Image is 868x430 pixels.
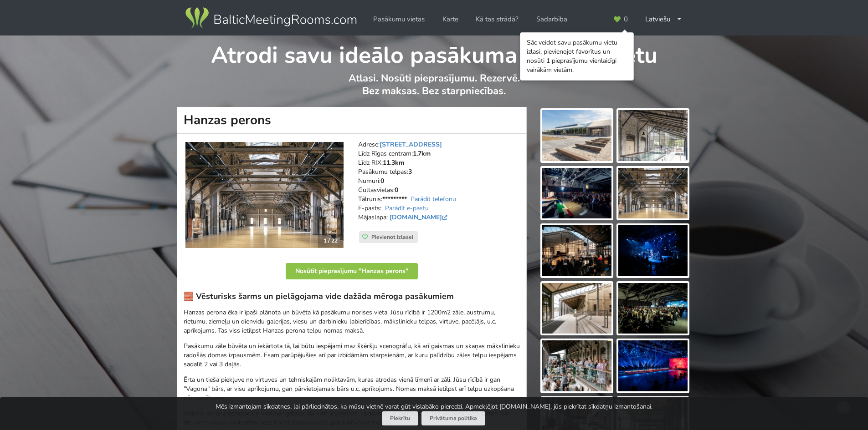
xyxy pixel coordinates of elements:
[177,72,691,107] p: Atlasi. Nosūti pieprasījumu. Rezervē. Bez maksas. Bez starpniecības.
[184,5,358,31] img: Baltic Meeting Rooms
[618,168,688,219] img: Hanzas perons | Rīga | Pasākumu vieta - galerijas bilde
[184,291,520,302] h3: 🧱 Vēsturisks šarms un pielāgojama vide dažāda mēroga pasākumiem
[542,168,611,219] img: Hanzas perons | Rīga | Pasākumu vieta - galerijas bilde
[618,110,688,161] img: Hanzas perons | Rīga | Pasākumu vieta - galerijas bilde
[530,10,574,28] a: Sadarbība
[408,167,412,176] strong: 3
[177,35,691,70] h1: Atrodi savu ideālo pasākuma norises vietu
[618,283,688,334] img: Hanzas perons | Rīga | Pasākumu vieta - galerijas bilde
[624,16,628,23] span: 0
[542,283,611,334] img: Hanzas perons | Rīga | Pasākumu vieta - galerijas bilde
[367,10,431,28] a: Pasākumu vietas
[382,411,418,425] button: Piekrītu
[542,225,611,276] img: Hanzas perons | Rīga | Pasākumu vieta - galerijas bilde
[411,195,456,203] a: Parādīt telefonu
[618,225,688,276] img: Hanzas perons | Rīga | Pasākumu vieta - galerijas bilde
[390,213,449,222] a: [DOMAIN_NAME]
[542,340,611,391] img: Hanzas perons | Rīga | Pasākumu vieta - galerijas bilde
[184,308,520,335] p: Hanzas perona ēka ir īpaši plānota un būvēta kā pasākumu norises vieta. Jūsu rīcībā ir 1200m2 zāl...
[371,233,413,241] span: Pievienot izlasei
[385,204,429,212] a: Parādīt e-pastu
[469,10,525,28] a: Kā tas strādā?
[185,142,344,248] img: Konferenču centrs | Rīga | Hanzas perons
[358,140,520,231] address: Adrese: Līdz Rīgas centram: Līdz RIX: Pasākumu telpas: Numuri: Gultasvietas: Tālrunis: E-pasts: M...
[286,263,418,279] button: Nosūtīt pieprasījumu "Hanzas perons"
[542,110,611,161] img: Hanzas perons | Rīga | Pasākumu vieta - galerijas bilde
[185,142,344,248] a: Konferenču centrs | Rīga | Hanzas perons 1 / 22
[184,375,520,403] p: Ērta un tieša piekļuve no virtuves un tehniskajām noliktavām, kuras atrodas vienā līmenī ar zāli....
[318,234,343,248] div: 1 / 22
[527,38,627,75] div: Sāc veidot savu pasākumu vietu izlasi, pievienojot favorītus un nosūti 1 pieprasījumu vienlaicīgi...
[436,10,465,28] a: Karte
[618,340,688,391] img: Hanzas perons | Rīga | Pasākumu vieta - galerijas bilde
[395,186,398,194] strong: 0
[184,342,520,369] p: Pasākumu zāle būvēta un iekārtota tā, lai būtu iespējami maz šķēršļu scenogrāfu, kā arī gaismas u...
[421,411,485,425] a: Privātuma politika
[380,140,442,149] a: [STREET_ADDRESS]
[383,158,404,167] strong: 11.3km
[413,149,431,158] strong: 1.7km
[177,107,527,134] h1: Hanzas perons
[380,177,384,185] strong: 0
[639,10,688,28] div: Latviešu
